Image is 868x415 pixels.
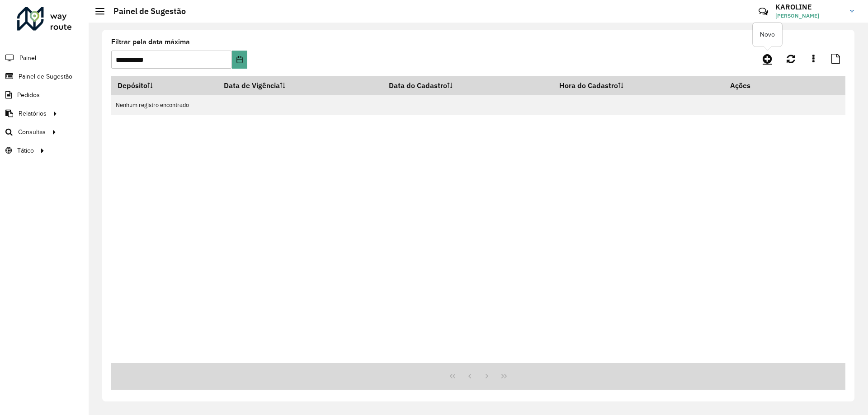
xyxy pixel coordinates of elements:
div: Novo [753,23,782,47]
th: Ações [724,76,778,95]
h2: Painel de Sugestão [104,6,186,16]
a: Contato Rápido [754,2,773,21]
span: Painel [19,53,36,63]
span: Painel de Sugestão [19,72,72,81]
span: Relatórios [19,109,47,118]
th: Hora do Cadastro [553,76,724,95]
label: Filtrar pela data máxima [111,37,190,47]
th: Data do Cadastro [383,76,553,95]
span: [PERSON_NAME] [775,12,843,20]
button: Choose Date [232,51,247,69]
span: Consultas [18,127,46,137]
td: Nenhum registro encontrado [111,95,845,115]
th: Data de Vigência [218,76,383,95]
th: Depósito [111,76,218,95]
span: Pedidos [17,90,40,100]
span: Tático [17,146,34,155]
h3: KAROLINE [775,3,843,11]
